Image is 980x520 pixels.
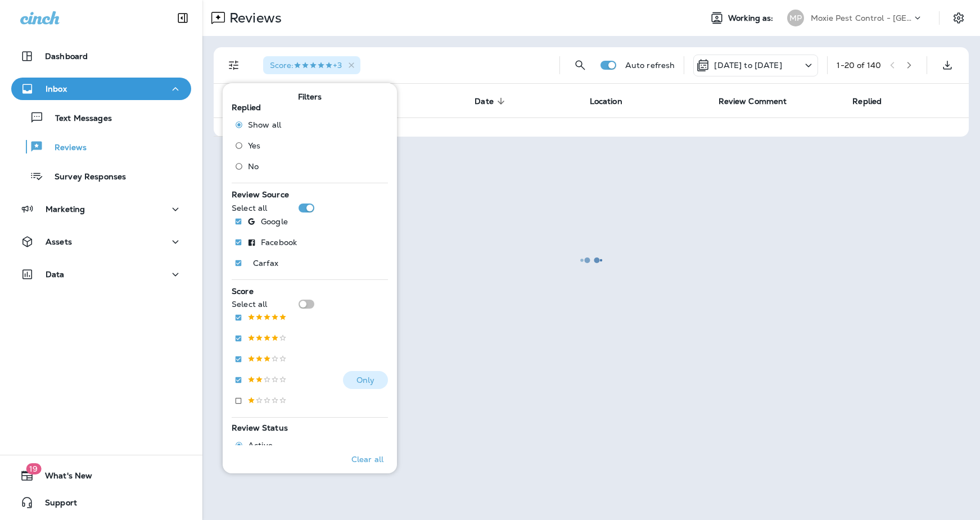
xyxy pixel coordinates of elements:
button: Support [11,491,191,514]
button: Survey Responses [11,164,191,188]
span: What's New [34,471,92,485]
p: Marketing [46,205,85,214]
span: No [248,162,259,171]
p: Data [46,270,65,279]
p: Carfax [253,259,278,268]
span: Show all [248,120,281,129]
p: Reviews [43,143,87,153]
p: Select all [232,204,267,212]
span: Filters [298,92,322,102]
span: Review Status [232,423,288,433]
button: Data [11,263,191,286]
p: Dashboard [45,52,88,61]
button: Clear all [347,445,388,473]
button: Dashboard [11,45,191,67]
span: Review Source [232,189,289,200]
p: Assets [46,237,72,246]
span: Score [232,286,254,296]
button: Only [343,371,388,389]
p: Only [356,376,375,385]
div: Filters [223,76,397,473]
button: Reviews [11,135,191,159]
p: Select all [232,300,267,309]
button: Collapse Sidebar [167,7,198,29]
span: Replied [232,102,261,112]
p: Inbox [46,84,67,93]
button: Marketing [11,198,191,220]
button: Inbox [11,78,191,100]
p: Text Messages [44,114,112,124]
p: Survey Responses [43,172,126,183]
p: Facebook [261,238,297,247]
span: Active [248,441,273,450]
button: 19What's New [11,464,191,487]
span: 19 [26,463,41,474]
span: Support [34,498,77,512]
button: Assets [11,230,191,253]
span: Yes [248,141,260,150]
button: Text Messages [11,106,191,129]
p: Google [261,217,288,226]
p: Clear all [351,455,383,464]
